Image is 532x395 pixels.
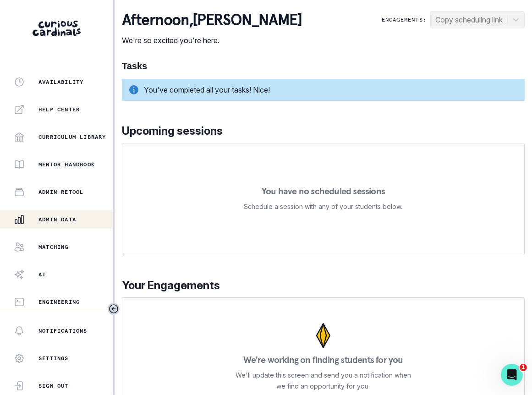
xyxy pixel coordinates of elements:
p: Curriculum Library [38,133,106,141]
p: afternoon , [PERSON_NAME] [122,11,302,29]
p: Engineering [38,298,80,306]
p: You have no scheduled sessions [262,187,385,196]
div: You've completed all your tasks! Nice! [122,79,525,101]
p: Sign Out [38,382,69,390]
p: We're working on finding students for you [243,355,403,364]
button: Toggle sidebar [108,303,120,315]
p: Admin Data [38,216,76,223]
p: We'll update this screen and send you a notification when we find an opportunity for you. [236,370,411,392]
p: Matching [38,243,69,251]
p: We're so excited you're here. [122,35,302,46]
p: Help Center [38,106,80,113]
img: Curious Cardinals Logo [33,21,81,36]
p: Mentor Handbook [38,161,95,168]
p: Upcoming sessions [122,123,525,139]
p: AI [38,271,46,278]
p: Schedule a session with any of your students below. [244,201,403,212]
p: Notifications [38,327,88,335]
p: Your Engagements [122,277,525,294]
p: Engagements: [382,16,427,23]
h1: Tasks [122,60,525,71]
p: Availability [38,78,83,86]
iframe: Intercom live chat [501,364,523,386]
p: Settings [38,355,69,362]
span: 1 [520,364,527,371]
p: Admin Retool [38,188,83,196]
